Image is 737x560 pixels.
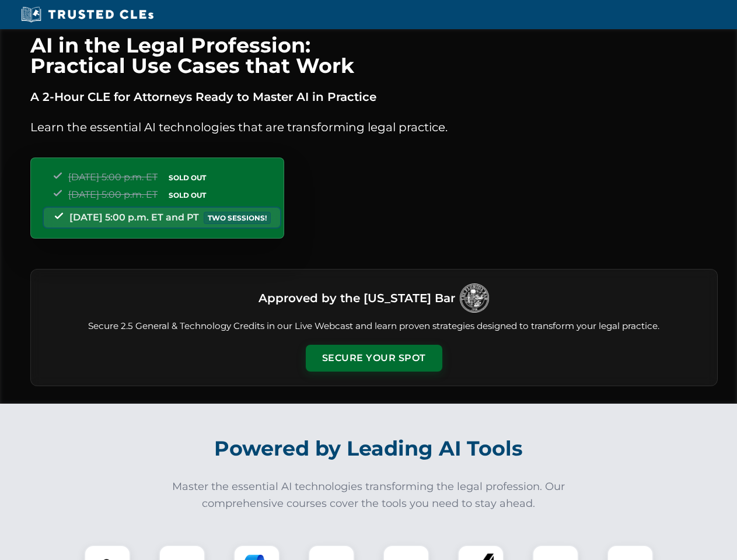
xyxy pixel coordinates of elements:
h2: Powered by Leading AI Tools [46,428,692,469]
img: Logo [460,283,489,313]
span: SOLD OUT [165,171,210,184]
p: A 2-Hour CLE for Attorneys Ready to Master AI in Practice [30,87,718,106]
button: Secure Your Spot [306,345,442,372]
span: [DATE] 5:00 p.m. ET [68,189,158,200]
p: Secure 2.5 General & Technology Credits in our Live Webcast and learn proven strategies designed ... [45,320,703,333]
h1: AI in the Legal Profession: Practical Use Cases that Work [30,35,718,76]
p: Master the essential AI technologies transforming the legal profession. Our comprehensive courses... [165,478,573,512]
span: [DATE] 5:00 p.m. ET [68,171,158,183]
h3: Approved by the [US_STATE] Bar [259,288,455,309]
img: Trusted CLEs [18,6,157,23]
span: SOLD OUT [165,189,210,201]
p: Learn the essential AI technologies that are transforming legal practice. [30,118,718,136]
